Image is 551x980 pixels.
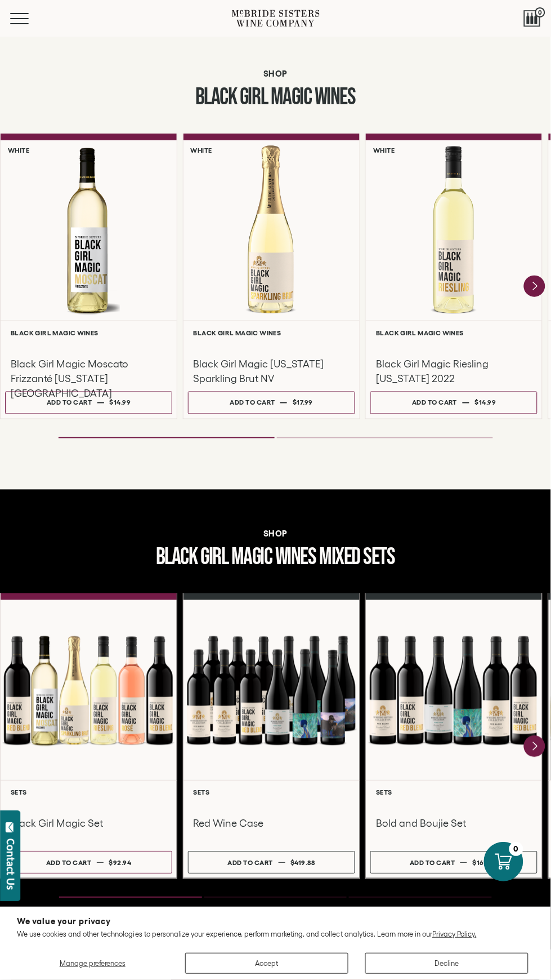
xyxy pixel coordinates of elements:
p: We use cookies and other technologies to personalize your experience, perform marketing, and coll... [17,930,534,939]
div: Add to cart [230,394,275,411]
a: Bold & Boujie Red Wine Set Sets Bold and Boujie Set Add to cart $160.94 [365,593,543,879]
span: wines [275,543,316,572]
li: Page dot 1 [59,897,202,898]
h6: White [191,147,212,154]
button: Add to cart $160.94 [370,852,537,874]
h6: White [373,147,395,154]
h6: Sets [376,789,532,796]
div: 0 [509,842,523,857]
span: girl [200,543,228,572]
h3: Red Wine Case [194,817,350,831]
h6: White [8,147,29,154]
span: Wines [315,83,356,112]
button: Accept [185,954,348,974]
span: 0 [535,7,545,17]
span: $17.99 [293,399,313,406]
div: Contact Us [5,839,16,890]
span: $160.94 [473,859,499,867]
li: Page dot 3 [349,897,492,898]
span: Girl [240,83,267,112]
h3: Black Girl Magic Set [11,817,167,831]
span: $92.94 [109,859,131,867]
span: Magic [271,83,312,112]
button: Add to cart $17.99 [188,392,355,414]
a: White Black Girl Magic Riesling California Black Girl Magic Wines Black Girl Magic Riesling [US_S... [365,134,543,419]
span: Manage preferences [60,960,126,968]
button: Manage preferences [17,954,168,974]
h6: Black Girl Magic Wines [376,329,532,336]
a: Red Wine Case Sets Red Wine Case Add to cart $419.88 [183,593,360,879]
h3: Black Girl Magic Moscato Frizzanté [US_STATE] [GEOGRAPHIC_DATA] [11,357,167,401]
span: Mixed [320,543,361,572]
div: Add to cart [47,394,92,411]
div: Add to cart [410,855,455,871]
div: Add to cart [412,394,458,411]
h3: Black Girl Magic Riesling [US_STATE] 2022 [376,357,532,386]
li: Page dot 1 [59,437,275,438]
button: Add to cart $14.99 [5,392,172,414]
button: Decline [365,954,528,974]
span: magic [231,543,272,572]
h6: Sets [11,789,167,796]
span: $14.99 [109,399,131,406]
a: Privacy Policy. [433,930,477,939]
h2: We value your privacy [17,917,534,926]
h6: Sets [194,789,350,796]
span: black [156,543,198,572]
span: Sets [364,543,395,572]
button: Mobile Menu Trigger [10,13,51,24]
h6: Black Girl Magic Wines [194,329,350,336]
a: White Black Girl Magic California Sparkling Brut Black Girl Magic Wines Black Girl Magic [US_STAT... [183,134,360,419]
h3: Black Girl Magic [US_STATE] Sparkling Brut NV [194,357,350,386]
span: Black [195,83,237,112]
button: Add to cart $92.94 [5,852,172,874]
span: $419.88 [290,859,315,867]
button: Add to cart $14.99 [370,392,537,414]
span: $14.99 [475,399,496,406]
li: Page dot 2 [204,897,347,898]
div: Add to cart [228,855,274,871]
h6: Black Girl Magic Wines [11,329,167,336]
button: Add to cart $419.88 [188,852,355,874]
button: Next [524,736,545,757]
li: Page dot 2 [277,437,493,438]
h3: Bold and Boujie Set [376,817,532,831]
button: Next [524,276,545,297]
div: Add to cart [46,855,91,871]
